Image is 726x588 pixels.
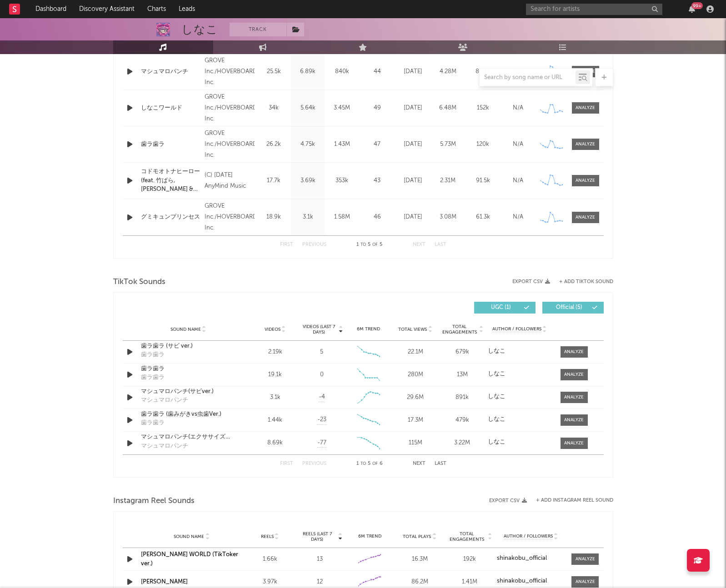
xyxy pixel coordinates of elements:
[433,104,463,113] div: 6.48M
[488,394,551,400] a: しなこ
[433,140,463,149] div: 5.73M
[441,324,478,335] span: Total Engagements
[327,176,357,185] div: 353k
[361,176,393,185] div: 43
[441,439,483,448] div: 3.22M
[433,67,463,76] div: 4.28M
[141,364,236,374] a: 歯ラ歯ラ
[488,348,506,354] strong: しなこ
[403,534,431,539] span: Total Plays
[293,140,323,149] div: 4.75k
[327,67,357,76] div: 840k
[548,305,590,310] span: Official ( 5 )
[141,167,200,194] a: コドモオトナヒーロー (feat. 竹ぱら, [PERSON_NAME] & リアピ)
[259,176,289,185] div: 17.7k
[141,419,165,428] div: 歯ラ歯ラ
[488,348,551,354] a: しなこ
[503,67,533,76] div: N/A
[474,302,536,314] button: UGC(1)
[488,371,506,377] strong: しなこ
[398,140,428,149] div: [DATE]
[497,555,565,562] a: shinakobu_official
[141,350,165,359] div: 歯ラ歯ラ
[447,578,492,587] div: 1.41M
[526,4,662,15] input: Search for artists
[480,74,576,81] input: Search by song name or URL
[361,104,393,113] div: 49
[297,531,337,542] span: Reels (last 7 days)
[503,140,533,149] div: N/A
[230,23,286,36] button: Track
[488,394,506,399] strong: しなこ
[398,176,428,185] div: [DATE]
[468,213,498,222] div: 61.3k
[205,55,254,88] div: GROVE Inc./HOVERBOARD Inc.
[397,578,442,587] div: 86.2M
[394,439,436,448] div: 115M
[488,416,551,423] a: しなこ
[433,176,463,185] div: 2.31M
[433,213,463,222] div: 3.08M
[293,176,323,185] div: 3.69k
[468,104,498,113] div: 152k
[247,555,293,564] div: 1.66k
[398,213,428,222] div: [DATE]
[320,370,324,379] div: 0
[413,242,426,247] button: Next
[447,555,492,564] div: 192k
[691,2,703,9] div: 99 +
[141,67,200,76] a: マシュマロパンチ
[394,393,436,402] div: 29.6M
[360,462,366,466] span: to
[141,140,200,149] div: 歯ラ歯ラ
[254,348,296,357] div: 2.19k
[361,140,393,149] div: 47
[141,342,236,351] a: 歯ラ歯ラ (サビ ver.)
[488,371,551,377] a: しなこ
[503,104,533,113] div: N/A
[113,496,195,507] span: Instagram Reel Sounds
[317,415,326,424] span: -23
[254,393,296,402] div: 3.1k
[527,498,613,503] div: + Add Instagram Reel Sound
[280,461,293,466] button: First
[360,243,366,247] span: to
[300,324,337,335] span: Videos (last 7 days)
[345,239,395,250] div: 1 5 5
[302,242,326,247] button: Previous
[536,498,613,503] button: + Add Instagram Reel Sound
[435,461,446,466] button: Last
[141,373,165,382] div: 歯ラ歯ラ
[247,578,293,587] div: 3.97k
[113,277,165,288] span: TikTok Sounds
[480,305,522,310] span: UGC ( 1 )
[468,67,498,76] div: 80.1k
[441,393,483,402] div: 891k
[141,433,236,442] a: マシュマロパンチ(エクササイズver.)
[441,370,483,379] div: 13M
[141,213,200,222] a: グミキュンプリンセス
[297,555,343,564] div: 13
[259,213,289,222] div: 18.9k
[435,242,446,247] button: Last
[394,416,436,425] div: 17.3M
[441,416,483,425] div: 479k
[468,140,498,149] div: 120k
[542,302,604,314] button: Official(5)
[297,578,343,587] div: 12
[397,555,442,564] div: 16.3M
[361,67,393,76] div: 44
[327,140,357,149] div: 1.43M
[174,534,204,539] span: Sound Name
[327,104,357,113] div: 3.45M
[141,387,236,396] a: マシュマロパンチ(サビver.)
[689,5,695,13] button: 99+
[141,410,236,419] a: 歯ラ歯ラ (歯みがきvs虫歯Ver.)
[504,533,553,539] span: Author / Followers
